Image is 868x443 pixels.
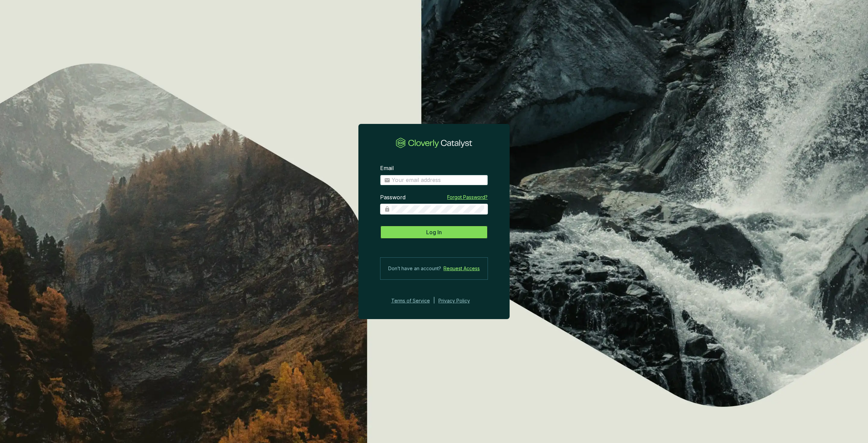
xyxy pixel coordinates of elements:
div: | [433,297,435,305]
button: Log In [380,225,488,239]
input: Password [392,205,484,213]
a: Forgot Password? [447,194,488,201]
a: Terms of Service [389,297,430,305]
label: Email [380,165,394,172]
span: Log In [426,228,442,236]
a: Request Access [443,264,480,273]
a: Privacy Policy [438,297,479,305]
label: Password [380,194,406,201]
input: Email [392,177,484,184]
span: Don’t have an account? [388,264,441,273]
